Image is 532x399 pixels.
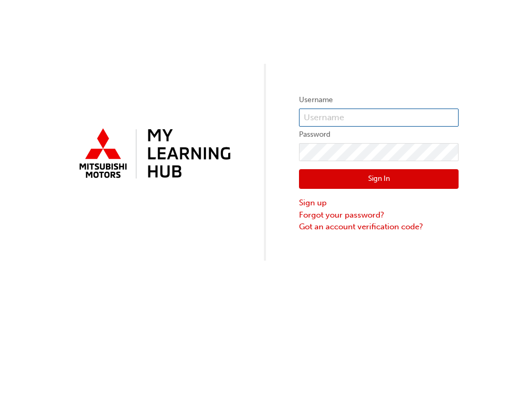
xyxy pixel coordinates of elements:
a: Forgot your password? [299,209,459,221]
img: mmal [73,124,233,185]
a: Sign up [299,197,459,209]
label: Username [299,94,459,106]
input: Username [299,109,459,127]
label: Password [299,128,459,141]
a: Got an account verification code? [299,221,459,233]
button: Sign In [299,169,459,189]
